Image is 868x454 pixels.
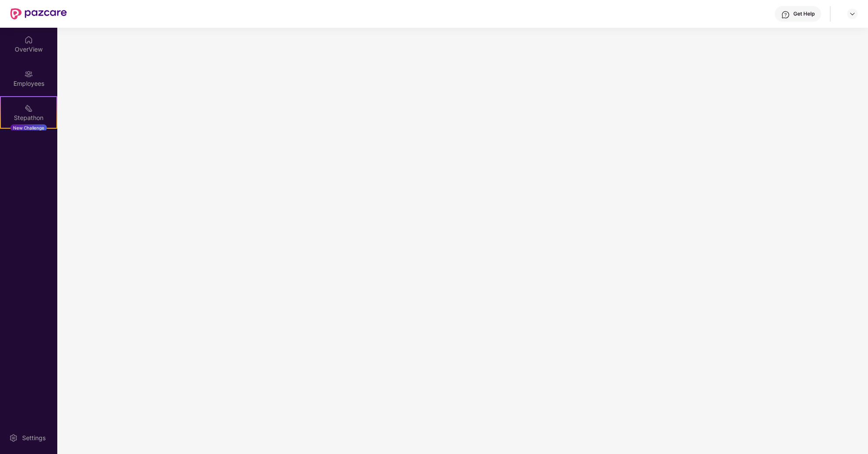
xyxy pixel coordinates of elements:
img: svg+xml;base64,PHN2ZyBpZD0iRW1wbG95ZWVzIiB4bWxucz0iaHR0cDovL3d3dy53My5vcmcvMjAwMC9zdmciIHdpZHRoPS... [24,70,33,78]
img: svg+xml;base64,PHN2ZyBpZD0iRHJvcGRvd24tMzJ4MzIiIHhtbG5zPSJodHRwOi8vd3d3LnczLm9yZy8yMDAwL3N2ZyIgd2... [849,10,856,17]
img: svg+xml;base64,PHN2ZyB4bWxucz0iaHR0cDovL3d3dy53My5vcmcvMjAwMC9zdmciIHdpZHRoPSIyMSIgaGVpZ2h0PSIyMC... [24,104,33,113]
img: svg+xml;base64,PHN2ZyBpZD0iU2V0dGluZy0yMHgyMCIgeG1sbnM9Imh0dHA6Ly93d3cudzMub3JnLzIwMDAvc3ZnIiB3aW... [9,434,18,442]
div: Settings [20,434,48,442]
img: svg+xml;base64,PHN2ZyBpZD0iSGVscC0zMngzMiIgeG1sbnM9Imh0dHA6Ly93d3cudzMub3JnLzIwMDAvc3ZnIiB3aWR0aD... [781,10,790,19]
div: Stepathon [1,114,56,122]
div: Get Help [793,10,815,17]
div: New Challenge [10,124,47,131]
img: New Pazcare Logo [10,8,67,19]
img: svg+xml;base64,PHN2ZyBpZD0iSG9tZSIgeG1sbnM9Imh0dHA6Ly93d3cudzMub3JnLzIwMDAvc3ZnIiB3aWR0aD0iMjAiIG... [24,36,33,44]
